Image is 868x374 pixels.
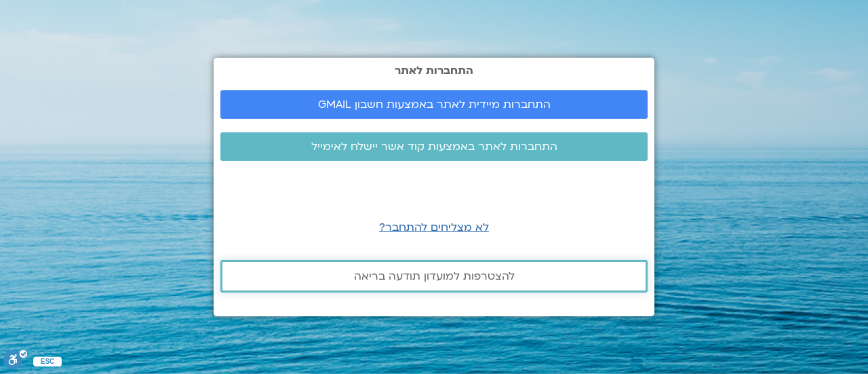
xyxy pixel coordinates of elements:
[220,64,648,77] h2: התחברות לאתר
[220,260,648,293] a: להצטרפות למועדון תודעה בריאה
[220,90,648,119] a: התחברות מיידית לאתר באמצעות חשבון GMAIL
[379,220,489,235] a: לא מצליחים להתחבר?
[318,98,551,111] span: התחברות מיידית לאתר באמצעות חשבון GMAIL
[220,132,648,161] a: התחברות לאתר באמצעות קוד אשר יישלח לאימייל
[354,270,515,282] span: להצטרפות למועדון תודעה בריאה
[311,141,557,153] span: התחברות לאתר באמצעות קוד אשר יישלח לאימייל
